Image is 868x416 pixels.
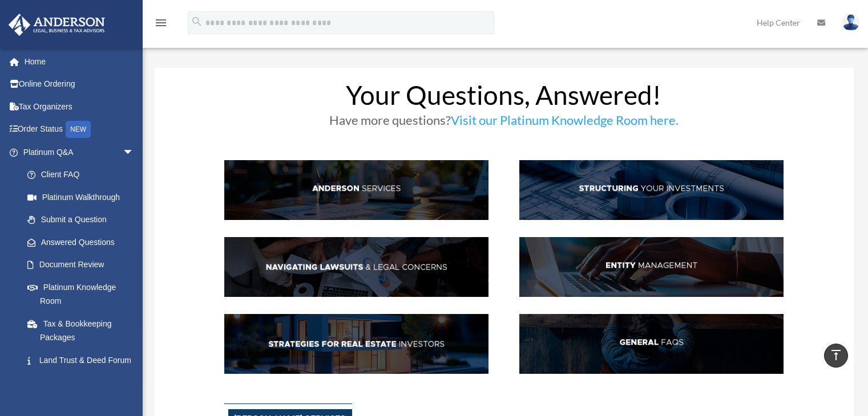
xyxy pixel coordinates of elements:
a: Portal Feedback [16,372,151,394]
img: EntManag_hdr [519,237,784,297]
img: StratsRE_hdr [224,314,488,374]
a: Tax & Bookkeeping Packages [16,312,151,349]
img: AndServ_hdr [224,160,488,220]
img: GenFAQ_hdr [519,314,784,374]
img: NavLaw_hdr [224,237,488,297]
h1: Your Questions, Answered! [224,82,784,114]
img: StructInv_hdr [519,160,784,220]
a: Visit our Platinum Knowledge Room here. [451,112,679,133]
a: Order StatusNEW [8,118,151,141]
i: search [191,15,203,28]
a: Online Ordering [8,73,151,96]
h3: Have more questions? [224,114,784,132]
a: Platinum Q&Aarrow_drop_down [8,141,151,164]
img: User Pic [842,14,859,31]
div: NEW [66,121,91,138]
a: Submit a Question [16,209,151,231]
a: Home [8,50,151,73]
img: Anderson Advisors Platinum Portal [5,14,108,36]
i: menu [154,16,168,30]
a: Land Trust & Deed Forum [16,349,151,372]
i: vertical_align_top [829,348,843,362]
a: Tax Organizers [8,95,151,118]
a: Platinum Knowledge Room [16,276,151,312]
a: Answered Questions [16,231,151,254]
a: vertical_align_top [824,344,848,368]
a: Client FAQ [16,164,146,186]
a: menu [154,20,168,30]
a: Document Review [16,254,151,276]
span: arrow_drop_down [123,141,146,164]
a: Platinum Walkthrough [16,186,151,209]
